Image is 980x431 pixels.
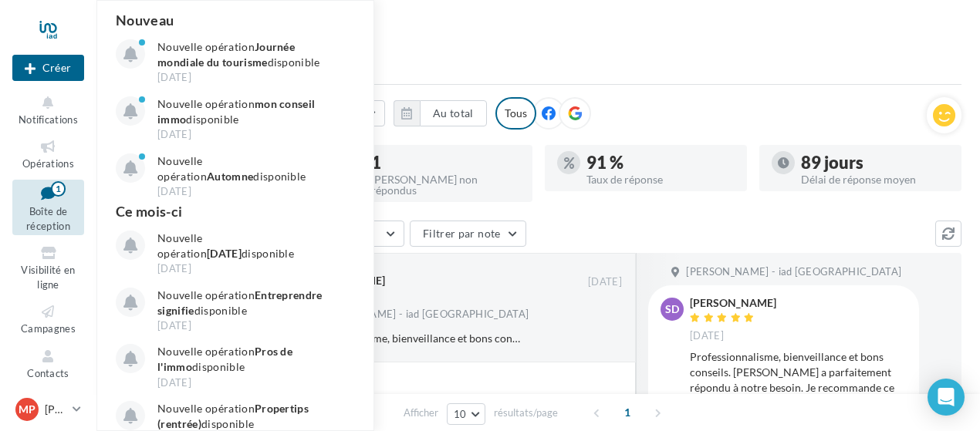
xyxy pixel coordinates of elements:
[615,400,640,425] span: 1
[12,55,84,81] button: Créer
[454,408,467,420] span: 10
[12,55,84,81] div: Nouvelle campagne
[410,221,526,247] button: Filtrer par note
[45,402,66,417] p: [PERSON_NAME]
[686,265,901,279] span: [PERSON_NAME] - iad [GEOGRAPHIC_DATA]
[394,100,487,126] button: Au total
[51,181,66,197] div: 1
[26,205,70,232] span: Boîte de réception
[313,308,529,322] span: [PERSON_NAME] - iad [GEOGRAPHIC_DATA]
[12,345,84,382] a: Contacts
[19,113,78,126] span: Notifications
[299,331,522,346] div: Professionnalisme, bienveillance et bons conseils. [PERSON_NAME] a parfaitement répondu à notre b...
[12,241,84,294] a: Visibilité en ligne
[690,298,776,308] div: [PERSON_NAME]
[371,174,519,196] div: [PERSON_NAME] non répondus
[447,403,486,425] button: 10
[586,174,735,185] div: Taux de réponse
[27,367,69,379] span: Contacts
[22,157,74,170] span: Opérations
[801,154,949,171] div: 89 jours
[12,180,84,236] a: Boîte de réception1
[494,406,558,420] span: résultats/page
[665,301,679,317] span: SD
[12,91,84,129] button: Notifications
[371,154,519,171] div: 1
[420,100,487,126] button: Au total
[12,135,84,173] a: Opérations
[21,322,76,335] span: Campagnes
[588,275,622,289] span: [DATE]
[21,264,75,291] span: Visibilité en ligne
[495,97,536,130] div: Tous
[19,402,35,417] span: MP
[586,154,735,171] div: 91 %
[12,395,84,424] a: MP [PERSON_NAME]
[690,329,724,343] span: [DATE]
[12,300,84,338] a: Campagnes
[115,25,961,48] div: Boîte de réception
[690,349,907,411] div: Professionnalisme, bienveillance et bons conseils. [PERSON_NAME] a parfaitement répondu à notre b...
[404,406,438,420] span: Afficher
[928,379,965,416] div: Open Intercom Messenger
[801,174,949,185] div: Délai de réponse moyen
